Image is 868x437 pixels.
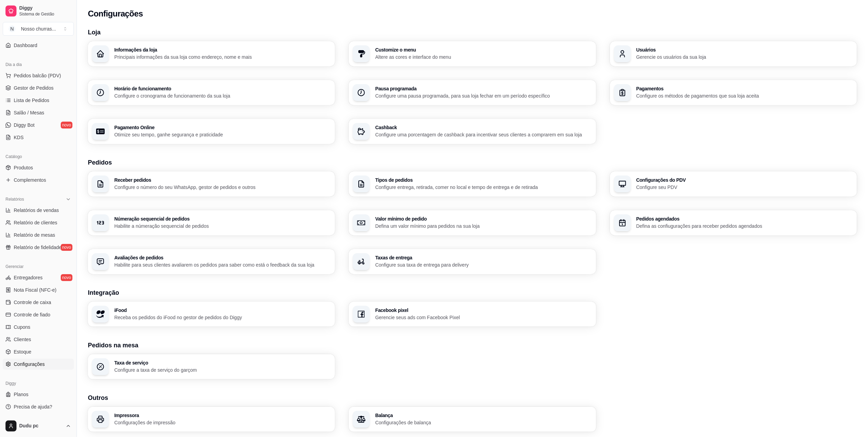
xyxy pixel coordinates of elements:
a: Precisa de ajuda? [3,401,74,412]
button: Avaliações de pedidosHabilite para seus clientes avaliarem os pedidos para saber como está o feed... [88,249,335,274]
p: Configurações de impressão [114,419,331,426]
a: Controle de fiado [3,309,74,320]
span: Clientes [14,336,31,343]
a: Clientes [3,334,74,345]
span: Sistema de Gestão [19,11,71,17]
span: Dashboard [14,42,37,49]
span: Gestor de Pedidos [14,85,54,91]
span: KDS [14,134,24,141]
p: Configure a taxa de serviço do garçom [114,367,331,373]
p: Defina um valor mínimo para pedidos na sua loja [375,223,592,229]
h3: Valor mínimo de pedido [375,216,592,221]
a: KDS [3,132,74,143]
button: ImpressoraConfigurações de impressão [88,407,335,432]
button: BalançaConfigurações de balança [349,407,596,432]
a: Estoque [3,346,74,357]
button: PagamentosConfigure os métodos de pagamentos que sua loja aceita [610,80,857,105]
div: Dia a dia [3,59,74,70]
a: Nota Fiscal (NFC-e) [3,284,74,295]
h3: Customize o menu [375,47,592,52]
h3: Horário de funcionamento [114,86,331,91]
p: Habilite a númeração sequencial de pedidos [114,223,331,229]
button: Customize o menuAltere as cores e interface do menu [349,41,596,66]
span: Produtos [14,164,33,171]
span: Lista de Pedidos [14,97,49,104]
button: Tipos de pedidosConfigure entrega, retirada, comer no local e tempo de entrega e de retirada [349,171,596,197]
p: Configure seu PDV [636,184,853,191]
button: Configurações do PDVConfigure seu PDV [610,171,857,197]
span: Configurações [14,361,45,368]
button: Informações da lojaPrincipais informações da sua loja como endereço, nome e mais [88,41,335,66]
span: Nota Fiscal (NFC-e) [14,287,56,293]
span: Relatórios de vendas [14,207,59,214]
span: Diggy [19,5,71,11]
p: Gerencie seus ads com Facebook Pixel [375,314,592,321]
p: Configure uma pausa programada, para sua loja fechar em um período específico [375,92,592,99]
h3: Loja [88,27,857,37]
span: Entregadores [14,274,43,281]
h3: Outros [88,393,857,403]
a: Relatório de clientes [3,217,74,228]
a: DiggySistema de Gestão [3,3,74,19]
p: Gerencie os usuários da sua loja [636,54,853,60]
h3: Cashback [375,125,592,130]
button: Valor mínimo de pedidoDefina um valor mínimo para pedidos na sua loja [349,210,596,235]
button: Taxas de entregaConfigure sua taxa de entrega para delivery [349,249,596,274]
p: Configurações de balança [375,419,592,426]
h3: Usuários [636,47,853,52]
h3: Avaliações de pedidos [114,255,331,260]
a: Controle de caixa [3,297,74,308]
div: Catálogo [3,151,74,162]
a: Complementos [3,175,74,186]
span: Pedidos balcão (PDV) [14,72,61,79]
a: Lista de Pedidos [3,95,74,106]
h3: Taxa de serviço [114,360,331,365]
h3: Facebook pixel [375,308,592,313]
p: Configure o cronograma de funcionamento da sua loja [114,92,331,99]
button: UsuáriosGerencie os usuários da sua loja [610,41,857,66]
p: Otimize seu tempo, ganhe segurança e praticidade [114,131,331,138]
h3: Tipos de pedidos [375,178,592,182]
p: Configure o número do seu WhatsApp, gestor de pedidos e outros [114,184,331,191]
button: Facebook pixelGerencie seus ads com Facebook Pixel [349,302,596,327]
h3: Taxas de entrega [375,255,592,260]
span: Estoque [14,348,31,355]
a: Planos [3,389,74,400]
p: Receba os pedidos do iFood no gestor de pedidos do Diggy [114,314,331,321]
a: Entregadoresnovo [3,272,74,283]
p: Principais informações da sua loja como endereço, nome e mais [114,54,331,60]
a: Configurações [3,359,74,370]
a: Diggy Botnovo [3,120,74,131]
p: Altere as cores e interface do menu [375,54,592,60]
button: Horário de funcionamentoConfigure o cronograma de funcionamento da sua loja [88,80,335,105]
a: Dashboard [3,40,74,51]
p: Configure sua taxa de entrega para delivery [375,261,592,268]
button: Taxa de serviçoConfigure a taxa de serviço do garçom [88,354,335,379]
button: Númeração sequencial de pedidosHabilite a númeração sequencial de pedidos [88,210,335,235]
a: Cupons [3,322,74,333]
h3: Pagamentos [636,86,853,91]
span: Controle de fiado [14,311,50,318]
a: Salão / Mesas [3,107,74,118]
p: Habilite para seus clientes avaliarem os pedidos para saber como está o feedback da sua loja [114,261,331,268]
span: Salão / Mesas [14,109,44,116]
button: Pausa programadaConfigure uma pausa programada, para sua loja fechar em um período específico [349,80,596,105]
span: Relatórios [5,197,24,202]
button: Select a team [3,22,74,36]
h3: iFood [114,308,331,313]
button: Pagamento OnlineOtimize seu tempo, ganhe segurança e praticidade [88,119,335,144]
h3: Configurações do PDV [636,178,853,182]
h3: Pausa programada [375,86,592,91]
button: Pedidos balcão (PDV) [3,70,74,81]
span: N [9,25,15,32]
h3: Pagamento Online [114,125,331,130]
button: iFoodReceba os pedidos do iFood no gestor de pedidos do Diggy [88,302,335,327]
div: Nosso churras ... [21,25,56,32]
div: Diggy [3,378,74,389]
a: Gestor de Pedidos [3,82,74,93]
span: Planos [14,391,28,398]
h3: Informações da loja [114,47,331,52]
button: Receber pedidosConfigure o número do seu WhatsApp, gestor de pedidos e outros [88,171,335,197]
h3: Balança [375,413,592,418]
span: Relatório de mesas [14,232,55,238]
